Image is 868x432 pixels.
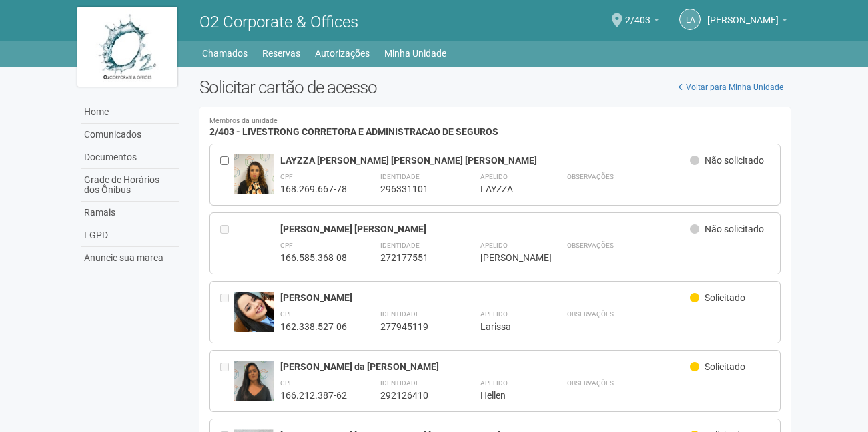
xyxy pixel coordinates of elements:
strong: Apelido [480,310,508,318]
strong: Identidade [380,242,420,249]
strong: CPF [280,379,293,387]
div: Entre em contato com a Aministração para solicitar o cancelamento ou 2a via [220,361,234,401]
strong: CPF [280,310,293,318]
span: Luísa Antunes de Mesquita [707,2,779,25]
div: 162.338.527-06 [280,320,347,333]
span: Não solicitado [705,155,764,166]
a: Reservas [262,44,300,63]
span: O2 Corporate & Offices [199,13,358,31]
div: Hellen [480,389,534,401]
div: 166.585.368-08 [280,252,347,264]
a: Home [81,101,179,124]
strong: Apelido [480,173,508,180]
a: Comunicados [81,124,179,146]
div: 277945119 [380,320,447,333]
h2: Solicitar cartão de acesso [199,77,791,97]
a: Anuncie sua marca [81,247,179,269]
strong: Apelido [480,379,508,387]
div: 292126410 [380,389,447,401]
a: LA [679,9,701,30]
div: 168.269.667-78 [280,183,347,195]
strong: Observações [567,379,614,387]
div: Entre em contato com a Aministração para solicitar o cancelamento ou 2a via [220,292,234,333]
a: Voltar para Minha Unidade [671,77,791,97]
span: Não solicitado [705,224,764,234]
strong: Identidade [380,173,420,180]
span: 2/403 [625,2,650,25]
div: [PERSON_NAME] da [PERSON_NAME] [280,361,691,373]
div: 296331101 [380,183,447,195]
a: LGPD [81,224,179,247]
div: [PERSON_NAME] [PERSON_NAME] [280,223,691,235]
h4: 2/403 - LIVESTRONG CORRETORA E ADMINISTRACAO DE SEGUROS [209,118,781,137]
a: Chamados [202,44,248,63]
a: Autorizações [315,44,370,63]
strong: Observações [567,242,614,249]
img: user.jpg [234,154,274,208]
img: user.jpg [234,361,274,401]
a: Ramais [81,202,179,224]
strong: Identidade [380,310,420,318]
a: [PERSON_NAME] [707,17,787,27]
div: LAYZZA [PERSON_NAME] [PERSON_NAME] [PERSON_NAME] [280,154,691,166]
strong: CPF [280,173,293,180]
div: [PERSON_NAME] [280,292,691,304]
div: 272177551 [380,252,447,264]
img: user.jpg [234,292,274,332]
a: Documentos [81,146,179,169]
strong: Observações [567,310,614,318]
div: [PERSON_NAME] [480,252,534,264]
strong: Identidade [380,379,420,387]
div: LAYZZA [480,183,534,195]
small: Membros da unidade [209,118,781,125]
span: Solicitado [705,292,745,303]
a: Grade de Horários dos Ônibus [81,169,179,202]
span: Solicitado [705,361,745,372]
img: logo.jpg [77,7,177,87]
a: Minha Unidade [384,44,446,63]
strong: CPF [280,242,293,249]
div: Larissa [480,320,534,333]
div: 166.212.387-62 [280,389,347,401]
strong: Observações [567,173,614,180]
a: 2/403 [625,17,659,27]
strong: Apelido [480,242,508,249]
